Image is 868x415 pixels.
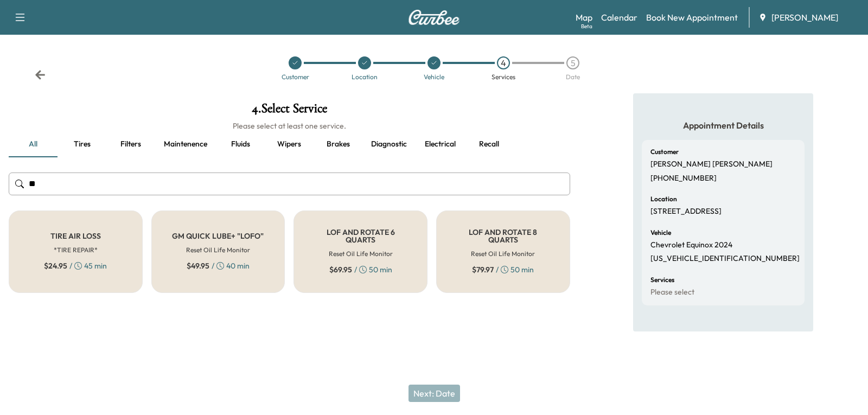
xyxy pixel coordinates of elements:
span: $ 49.95 [187,260,209,271]
div: / 50 min [329,264,392,275]
button: Recall [464,131,513,157]
p: [STREET_ADDRESS] [650,207,722,216]
h6: Reset Oil Life Monitor [186,245,250,255]
span: $ 69.95 [329,264,352,275]
div: Location [352,74,378,80]
h6: Services [650,277,674,283]
div: basic tabs example [9,131,570,157]
h6: Please select at least one service. [9,120,570,131]
p: [US_VEHICLE_IDENTIFICATION_NUMBER] [650,254,800,264]
div: Services [492,74,515,80]
h5: LOF AND ROTATE 8 QUARTS [454,228,552,244]
div: / 50 min [472,264,534,275]
h6: Customer [650,149,679,155]
h5: TIRE AIR LOSS [50,232,101,240]
p: Please select [650,288,694,297]
button: Maintenence [155,131,216,157]
button: all [9,131,58,157]
div: 4 [497,56,510,69]
p: Chevrolet Equinox 2024 [650,240,732,250]
a: Calendar [601,11,637,24]
h1: 4 . Select Service [9,102,570,120]
div: Customer [282,74,309,80]
button: Filters [106,131,155,157]
a: Book New Appointment [646,11,738,24]
div: 5 [566,56,579,69]
h5: LOF AND ROTATE 6 QUARTS [311,228,410,244]
div: / 45 min [44,260,107,271]
div: / 40 min [187,260,250,271]
h5: GM QUICK LUBE+ "LOFO" [172,232,264,240]
h6: Location [650,196,677,202]
h6: Vehicle [650,229,671,236]
a: MapBeta [576,11,592,24]
span: $ 79.97 [472,264,494,275]
h6: Reset Oil Life Monitor [471,249,535,259]
button: Diagnostic [362,131,416,157]
span: [PERSON_NAME] [771,11,838,24]
button: Brakes [314,131,362,157]
div: Back [35,69,46,80]
p: [PERSON_NAME] [PERSON_NAME] [650,159,773,169]
img: Curbee Logo [408,10,460,25]
button: Fluids [216,131,265,157]
h6: *TIRE REPAIR* [54,245,98,255]
h5: Appointment Details [642,119,805,131]
button: Tires [58,131,106,157]
div: Date [566,74,580,80]
h6: Reset Oil Life Monitor [329,249,393,259]
button: Wipers [265,131,314,157]
div: Vehicle [424,74,444,80]
div: Beta [581,22,592,30]
p: [PHONE_NUMBER] [650,174,717,183]
button: Electrical [416,131,464,157]
span: $ 24.95 [44,260,67,271]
